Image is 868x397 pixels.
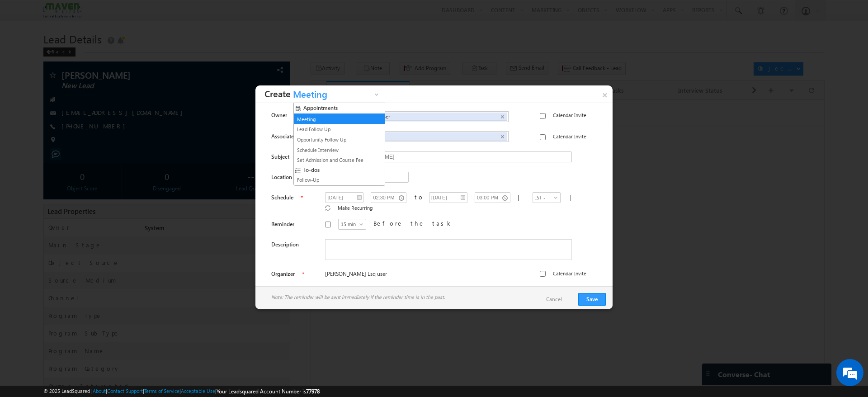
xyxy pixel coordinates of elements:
[271,293,445,301] span: Note: The reminder will be sent immediately if the reminder time is in the past.
[339,220,366,228] span: 15 min
[546,295,571,303] a: Cancel
[295,115,377,123] a: Meeting
[58,52,462,60] div: .
[12,84,165,271] textarea: Type your message and hit 'Enter'
[271,173,292,181] label: Location
[578,293,606,306] button: Save
[570,193,576,201] span: |
[271,241,299,249] label: Description
[139,52,180,60] span: details
[306,388,320,395] span: 77978
[293,103,385,186] ul: Meeting
[47,10,74,18] div: All Selected
[107,388,143,394] a: Contact Support
[518,193,523,201] span: |
[533,194,550,242] span: IST - (GMT+05:30) [GEOGRAPHIC_DATA], [GEOGRAPHIC_DATA], [GEOGRAPHIC_DATA], [GEOGRAPHIC_DATA]
[553,132,586,141] label: Calendar Invite
[500,133,505,141] span: ×
[271,132,313,141] label: Associated Object
[302,166,321,175] span: To-dos
[271,153,289,161] label: Subject
[271,270,295,278] label: Organizer
[302,104,339,113] span: Appointments
[93,388,106,394] a: About
[58,52,132,60] span: Object Capture:
[500,113,505,121] span: ×
[28,62,55,71] span: 02:15 PM
[295,125,377,133] a: Lead Follow Up
[373,219,453,227] label: Before the task
[295,146,377,154] a: Schedule Interview
[217,388,320,395] span: Your Leadsquared Account Number is
[9,7,40,20] span: Activity Type
[264,85,381,103] h3: Create
[533,192,561,203] a: IST - (GMT+05:30) [GEOGRAPHIC_DATA], [GEOGRAPHIC_DATA], [GEOGRAPHIC_DATA], [GEOGRAPHIC_DATA]
[271,111,287,119] label: Owner
[165,7,178,20] span: Time
[415,193,419,201] div: to
[295,156,377,164] a: Set Admission and Course Fee
[295,176,377,184] a: Follow-Up
[597,85,613,101] a: ×
[291,90,372,104] span: Meeting
[28,52,48,60] span: [DATE]
[45,7,147,21] div: All Selected
[295,185,377,193] a: Phone Call
[338,219,366,230] a: 15 min
[9,35,38,43] div: Today
[553,111,586,119] label: Calendar Invite
[123,279,164,291] em: Start Chat
[47,47,152,59] div: Chat with us now
[185,10,203,18] div: All Time
[295,136,377,144] a: Opportunity Follow Up
[144,388,179,394] a: Terms of Service
[338,205,373,211] span: Make Recurring
[328,113,491,120] span: [PERSON_NAME] Lsq user
[271,194,293,202] label: Schedule
[271,220,294,228] label: Reminder
[148,5,170,26] div: Minimize live chat window
[291,89,381,103] a: Meeting
[181,388,215,394] a: Acceptable Use
[325,270,508,278] span: [PERSON_NAME] Lsq user
[43,387,320,396] span: © 2025 LeadSquared | | | | |
[553,269,586,278] label: Calendar Invite
[15,47,38,59] img: d_60004797649_company_0_60004797649
[328,133,491,140] span: [PERSON_NAME]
